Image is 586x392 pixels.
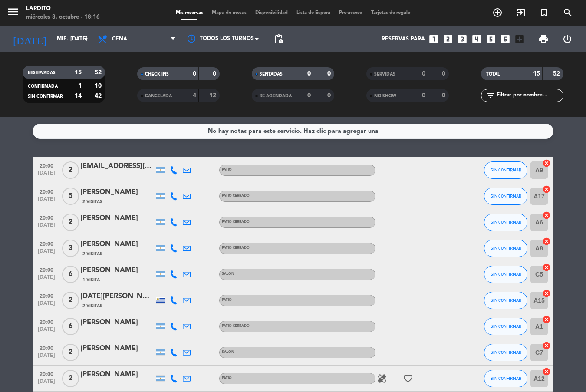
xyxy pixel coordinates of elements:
strong: 0 [307,92,311,99]
button: SIN CONFIRMAR [484,292,527,309]
span: Mis reservas [171,10,207,15]
strong: 0 [422,71,425,77]
div: No hay notas para este servicio. Haz clic para agregar una [208,126,379,136]
strong: 42 [95,93,103,99]
i: looks_3 [457,33,468,45]
span: SIN CONFIRMAR [491,324,521,329]
i: exit_to_app [516,7,526,18]
strong: 0 [327,92,333,99]
span: Lista de Espera [292,10,335,15]
span: PATIO CERRADO [222,220,250,224]
span: [DATE] [36,222,57,232]
strong: 4 [193,92,196,99]
i: filter_list [485,90,496,101]
button: SIN CONFIRMAR [484,240,527,257]
span: Disponibilidad [251,10,292,15]
span: PATIO [222,298,232,302]
span: 20:00 [36,238,57,248]
span: SIN CONFIRMAR [491,350,521,355]
button: SIN CONFIRMAR [484,188,527,205]
strong: 1 [78,83,82,89]
span: 20:00 [36,369,57,379]
div: [PERSON_NAME] [80,369,154,380]
span: 20:00 [36,160,57,170]
span: [DATE] [36,170,57,180]
div: [PERSON_NAME] [80,317,154,328]
strong: 0 [307,71,311,77]
button: menu [7,5,20,21]
span: 2 Visitas [82,303,102,310]
span: [DATE] [36,326,57,336]
strong: 0 [193,71,196,77]
i: looks_6 [500,33,511,45]
i: cancel [542,211,551,220]
span: RE AGENDADA [260,94,292,98]
span: SALON [222,350,234,354]
span: SIN CONFIRMAR [491,168,521,172]
i: arrow_drop_down [81,34,91,44]
span: CHECK INS [145,72,169,76]
i: healing [377,373,387,384]
div: [EMAIL_ADDRESS][PERSON_NAME][DOMAIN_NAME] [80,161,154,172]
strong: 0 [213,71,218,77]
span: Reservas para [382,36,425,42]
div: [DATE][PERSON_NAME] [80,291,154,302]
span: 20:00 [36,316,57,326]
span: 1 Visita [82,277,100,283]
span: 6 [62,266,79,283]
i: menu [7,5,20,18]
button: SIN CONFIRMAR [484,318,527,335]
span: SERVIDAS [374,72,395,76]
span: [DATE] [36,352,57,362]
i: power_settings_new [562,34,573,44]
i: cancel [542,315,551,324]
span: SALON [222,272,234,276]
strong: 52 [553,71,562,77]
span: [DATE] [36,379,57,389]
span: CONFIRMADA [28,84,58,89]
button: SIN CONFIRMAR [484,370,527,387]
strong: 14 [75,93,82,99]
span: NO SHOW [374,94,396,98]
span: pending_actions [273,34,284,44]
span: PATIO CERRADO [222,324,250,328]
span: 2 [62,344,79,361]
i: search [563,7,573,18]
span: 2 Visitas [82,198,102,205]
span: SENTADAS [260,72,283,76]
span: SIN CONFIRMAR [491,272,521,277]
span: SIN CONFIRMAR [491,376,521,381]
div: [PERSON_NAME] [80,187,154,198]
span: PATIO [222,168,232,171]
div: miércoles 8. octubre - 18:16 [26,13,100,22]
span: [DATE] [36,274,57,284]
div: [PERSON_NAME] [80,239,154,250]
span: SIN CONFIRMAR [491,220,521,224]
span: 20:00 [36,212,57,222]
strong: 15 [533,71,540,77]
strong: 0 [422,92,425,99]
span: CANCELADA [145,94,172,98]
i: turned_in_not [539,7,550,18]
span: PATIO CERRADO [222,246,250,250]
span: [DATE] [36,196,57,206]
strong: 10 [95,83,103,89]
div: Lardito [26,4,100,13]
i: cancel [542,289,551,298]
span: PATIO CERRADO [222,194,250,198]
span: SIN CONFIRMAR [491,246,521,250]
span: 20:00 [36,264,57,274]
span: SIN CONFIRMAR [28,94,63,99]
div: [PERSON_NAME] [80,265,154,276]
i: cancel [542,263,551,272]
span: Pre-acceso [335,10,367,15]
i: looks_4 [471,33,482,45]
span: 20:00 [36,343,57,352]
i: looks_one [428,33,439,45]
span: Tarjetas de regalo [367,10,415,15]
button: SIN CONFIRMAR [484,266,527,283]
span: [DATE] [36,300,57,310]
strong: 0 [442,71,447,77]
span: SIN CONFIRMAR [491,194,521,198]
span: 2 [62,370,79,387]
